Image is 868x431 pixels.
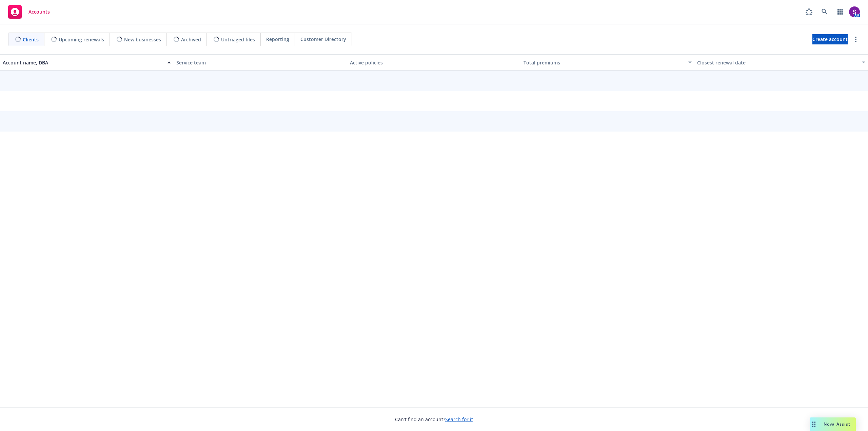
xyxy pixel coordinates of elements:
[812,33,848,46] span: Create account
[445,416,473,423] a: Search for it
[181,36,201,43] span: Archived
[833,5,847,19] a: Switch app
[221,36,255,43] span: Untriaged files
[521,54,694,71] button: Total premiums
[810,417,856,431] button: Nova Assist
[849,6,860,17] img: photo
[350,59,518,66] div: Active policies
[347,54,521,71] button: Active policies
[802,5,816,19] a: Report a Bug
[174,54,347,71] button: Service team
[697,59,858,66] div: Closest renewal date
[176,59,344,66] div: Service team
[818,5,831,19] a: Search
[824,421,850,427] span: Nova Assist
[694,54,868,71] button: Closest renewal date
[5,2,53,21] a: Accounts
[852,35,860,43] a: more
[28,9,50,15] span: Accounts
[124,36,161,43] span: New businesses
[300,36,346,43] span: Customer Directory
[524,59,684,66] div: Total premiums
[395,416,473,423] span: Can't find an account?
[810,417,818,431] div: Drag to move
[3,59,163,66] div: Account name, DBA
[59,36,104,43] span: Upcoming renewals
[23,36,39,43] span: Clients
[812,34,848,44] a: Create account
[266,36,289,43] span: Reporting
